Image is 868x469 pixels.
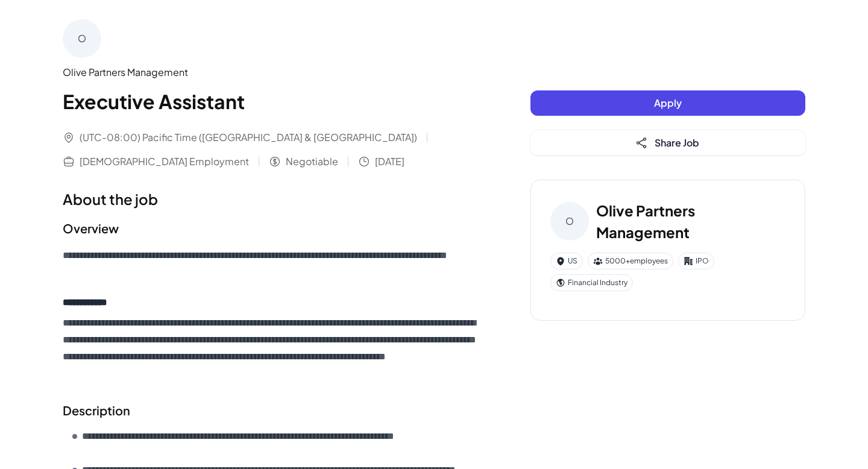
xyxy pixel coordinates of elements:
span: [DEMOGRAPHIC_DATA] Employment [80,154,249,169]
h1: About the job [63,188,482,210]
button: Apply [530,90,805,116]
div: 5000+ employees [588,253,673,269]
span: (UTC-08:00) Pacific Time ([GEOGRAPHIC_DATA] & [GEOGRAPHIC_DATA]) [80,130,417,145]
span: Share Job [655,136,699,149]
div: IPO [678,253,714,269]
h3: Olive Partners Management [596,200,785,243]
span: Negotiable [286,154,338,169]
div: O [550,202,589,241]
div: Olive Partners Management [63,65,482,80]
h2: Description [63,401,482,420]
div: US [550,253,583,269]
span: [DATE] [375,154,404,169]
span: Apply [654,96,682,109]
h2: Overview [63,219,482,238]
div: O [63,19,101,58]
div: Financial Industry [550,274,633,291]
h1: Executive Assistant [63,87,482,116]
button: Share Job [530,130,805,156]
